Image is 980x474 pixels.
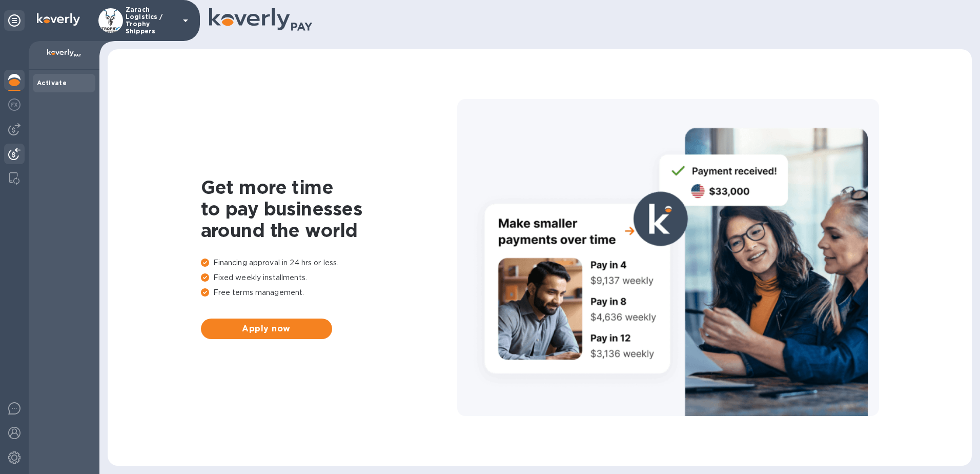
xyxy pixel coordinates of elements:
p: Zarach Logistics / Trophy Shippers [126,6,177,35]
p: Financing approval in 24 hrs or less. [201,258,457,268]
h1: Get more time to pay businesses around the world [201,176,457,241]
img: Logo [37,13,80,26]
img: Foreign exchange [8,98,21,111]
div: Unpin categories [4,10,25,31]
span: Apply now [209,323,324,335]
p: Free terms management. [201,287,457,298]
button: Apply now [201,319,332,339]
b: Activate [37,79,67,87]
p: Fixed weekly installments. [201,272,457,283]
